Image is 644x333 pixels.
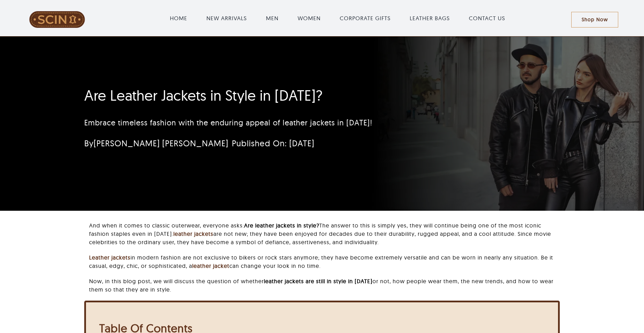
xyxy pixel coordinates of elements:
span: Shop Now [582,17,608,23]
a: NEW ARRIVALS [206,14,247,22]
a: MEN [266,14,278,22]
a: leather jackets [173,230,213,237]
a: LEATHER BAGS [410,14,450,22]
p: Embrace timeless fashion with the enduring appeal of leather jackets in [DATE]! [84,117,477,129]
a: Shop Now [571,12,618,28]
a: WOMEN [298,14,321,22]
a: HOME [170,14,187,22]
b: Are leather jackets in style? [244,222,319,229]
b: leather jackets are still in style in [DATE] [264,278,372,285]
a: leather jacket [192,262,229,269]
span: Published On: [DATE] [232,138,314,148]
span: By [84,138,228,148]
a: CORPORATE GIFTS [340,14,391,22]
a: Leather jackets [89,254,131,261]
p: Now, in this blog post, we will discuss the question of whether or not, how people wear them, the... [89,277,560,294]
p: in modern fashion are not exclusive to bikers or rock stars anymore; they have become extremely v... [89,253,560,270]
a: [PERSON_NAME] [PERSON_NAME] [94,138,228,148]
nav: Main Menu [104,7,572,29]
a: CONTACT US [469,14,505,22]
p: And when it comes to classic outerwear, everyone asks: The answer to this is simply yes, they wil... [89,221,560,246]
h1: Are Leather Jackets in Style in [DATE]? [84,87,477,104]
